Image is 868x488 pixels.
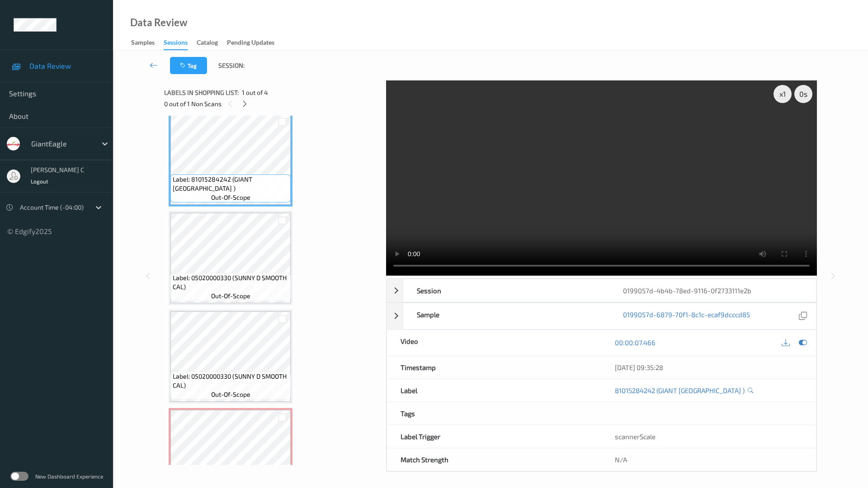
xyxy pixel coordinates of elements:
[387,330,602,356] div: Video
[211,291,250,300] span: out-of-scope
[197,37,227,49] a: Catalog
[130,18,187,27] div: Data Review
[387,448,602,471] div: Match Strength
[794,85,812,103] div: 0 s
[197,38,218,49] div: Catalog
[615,338,656,347] a: 00:00:07.466
[164,38,188,50] div: Sessions
[164,98,380,109] div: 0 out of 1 Non Scans
[387,379,602,402] div: Label
[173,273,288,291] span: Label: 05020000330 (SUNNY D SMOOTH CAL)
[774,85,792,103] div: x 1
[131,38,155,49] div: Samples
[387,303,816,329] div: Sample0199057d-6879-70f1-8c1c-ecaf9dcccd85
[173,175,288,193] span: Label: 81015284242 (GIANT [GEOGRAPHIC_DATA] )
[615,363,802,372] div: [DATE] 09:35:28
[211,390,250,399] span: out-of-scope
[623,310,750,322] a: 0199057d-6879-70f1-8c1c-ecaf9dcccd85
[173,372,288,390] span: Label: 05020000330 (SUNNY D SMOOTH CAL)
[164,88,239,97] span: Labels in shopping list:
[403,303,610,329] div: Sample
[164,37,197,50] a: Sessions
[227,38,274,49] div: Pending Updates
[403,279,610,302] div: Session
[211,193,250,202] span: out-of-scope
[218,61,245,70] span: Session:
[615,386,745,395] a: 81015284242 (GIANT [GEOGRAPHIC_DATA] )
[387,279,816,302] div: Session0199057d-4b4b-78ed-9116-0f2733111e2b
[170,57,207,74] button: Tag
[601,425,816,448] div: scannerScale
[601,448,816,471] div: N/A
[227,37,283,49] a: Pending Updates
[387,356,602,379] div: Timestamp
[131,37,164,49] a: Samples
[609,279,816,302] div: 0199057d-4b4b-78ed-9116-0f2733111e2b
[242,88,268,97] span: 1 out of 4
[387,425,602,448] div: Label Trigger
[387,402,602,425] div: Tags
